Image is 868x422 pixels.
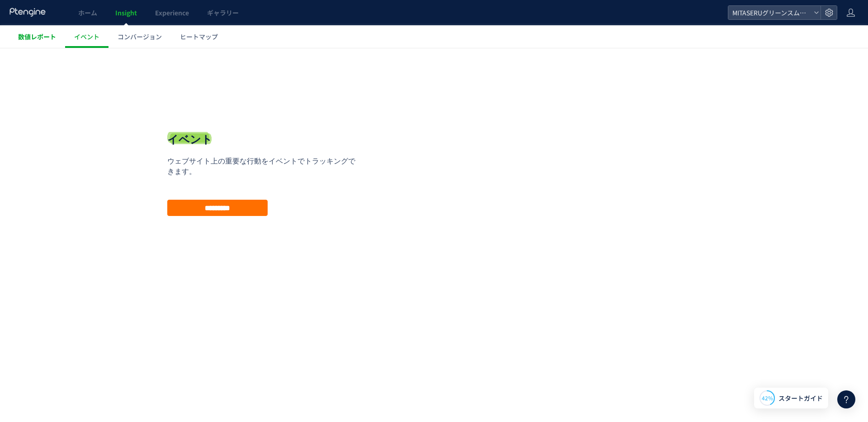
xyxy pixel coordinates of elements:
span: スタートガイド [778,394,823,403]
span: ギャラリー [207,8,239,17]
span: 数値レポート [18,32,56,41]
span: ヒートマップ [180,32,218,41]
span: コンバージョン [118,32,162,41]
span: ホーム [78,8,97,17]
h1: イベント [167,84,212,99]
span: MITASERUグリーンスムージー [730,6,810,19]
span: イベント [74,32,99,41]
span: 42% [762,394,773,402]
p: ウェブサイト上の重要な行動をイベントでトラッキングできます。 [167,108,362,129]
span: Experience [155,8,189,17]
span: Insight [115,8,137,17]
